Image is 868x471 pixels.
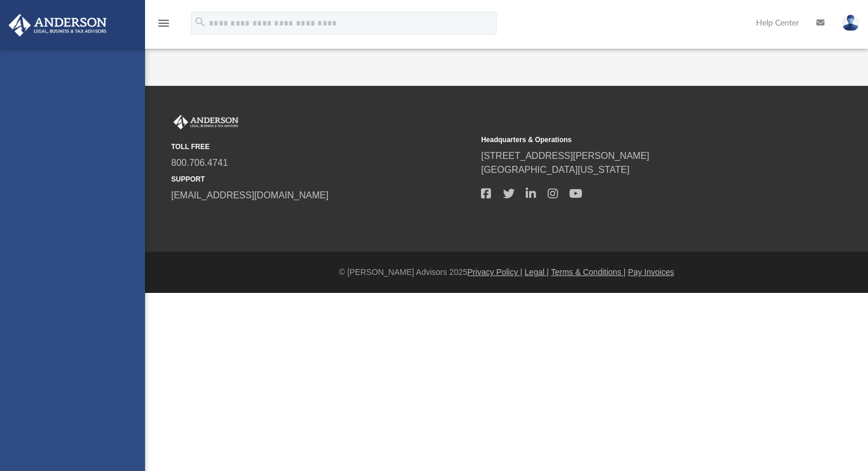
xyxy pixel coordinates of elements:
[468,267,523,277] a: Privacy Policy |
[551,267,626,277] a: Terms & Conditions |
[628,267,674,277] a: Pay Invoices
[194,16,207,28] i: search
[481,165,630,175] a: [GEOGRAPHIC_DATA][US_STATE]
[157,22,171,30] a: menu
[157,16,171,30] i: menu
[481,151,649,161] a: [STREET_ADDRESS][PERSON_NAME]
[171,115,241,130] img: Anderson Advisors Platinum Portal
[145,266,868,278] div: © [PERSON_NAME] Advisors 2025
[171,190,328,200] a: [EMAIL_ADDRESS][DOMAIN_NAME]
[171,174,473,184] small: SUPPORT
[5,14,110,37] img: Anderson Advisors Platinum Portal
[171,142,473,152] small: TOLL FREE
[481,135,783,145] small: Headquarters & Operations
[842,15,859,31] img: User Pic
[525,267,549,277] a: Legal |
[171,158,228,168] a: 800.706.4741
